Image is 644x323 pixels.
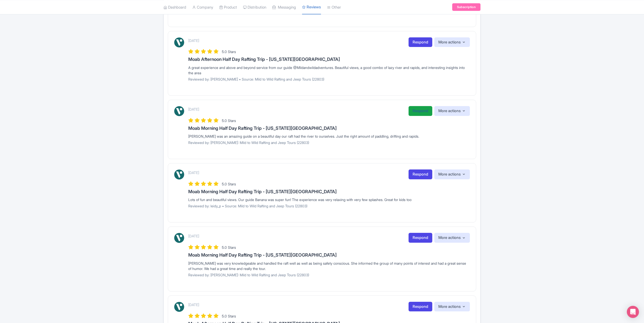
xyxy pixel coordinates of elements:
[434,169,470,179] button: More actions
[219,0,237,14] a: Product
[188,140,470,145] p: Reviewed by: [PERSON_NAME]: Mild to Wild Rafting and Jeep Tours (22803)
[409,37,432,47] a: Respond
[174,233,184,243] img: Viator Logo
[188,65,470,76] div: A great experience and above and beyond service from our guide @Mildandwildadventures. Beautiful ...
[222,314,236,318] span: 5.0 Stars
[188,189,470,194] h3: Moab Morning Half Day Rafting Trip - [US_STATE][GEOGRAPHIC_DATA]
[409,233,432,243] a: Respond
[243,0,266,14] a: Distribution
[188,38,199,43] p: [DATE]
[409,169,432,179] a: Respond
[222,182,236,186] span: 5.0 Stars
[222,118,236,123] span: 5.0 Stars
[174,37,184,47] img: Viator Logo
[434,302,470,312] button: More actions
[188,253,470,258] h3: Moab Morning Half Day Rafting Trip - [US_STATE][GEOGRAPHIC_DATA]
[188,302,199,307] p: [DATE]
[434,106,470,116] button: More actions
[452,3,480,11] a: Subscription
[627,306,639,318] div: Open Intercom Messenger
[434,37,470,47] button: More actions
[409,302,432,312] a: Respond
[222,245,236,250] span: 5.0 Stars
[192,0,213,14] a: Company
[164,0,186,14] a: Dashboard
[174,302,184,312] img: Viator Logo
[188,170,199,175] p: [DATE]
[188,261,470,271] div: [PERSON_NAME] was very knowledgeable and handled the raft well as well as being safety conscious....
[222,49,236,54] span: 5.0 Stars
[174,169,184,180] img: Viator Logo
[188,233,199,239] p: [DATE]
[188,57,470,62] h3: Moab Afternoon Half Day Rafting Trip - [US_STATE][GEOGRAPHIC_DATA]
[434,233,470,243] button: More actions
[327,0,341,14] a: Other
[188,197,470,202] div: Lots of fun and beautiful views. Our guide Banana was super fun! The experience was very relaxing...
[174,106,184,116] img: Viator Logo
[188,272,470,278] p: Reviewed by: [PERSON_NAME]: Mild to Wild Rafting and Jeep Tours (22803)
[272,0,296,14] a: Messaging
[188,203,470,209] p: Reviewed by: leidy_p • Source: Mild to Wild Rafting and Jeep Tours (22803)
[409,106,432,116] a: Respond
[188,134,470,139] div: [PERSON_NAME] was an amazing guide on a beautiful day our raft had the river to ourselves. Just t...
[188,77,470,82] p: Reviewed by: [PERSON_NAME] • Source: Mild to Wild Rafting and Jeep Tours (22803)
[188,126,470,131] h3: Moab Morning Half Day Rafting Trip - [US_STATE][GEOGRAPHIC_DATA]
[188,107,199,112] p: [DATE]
